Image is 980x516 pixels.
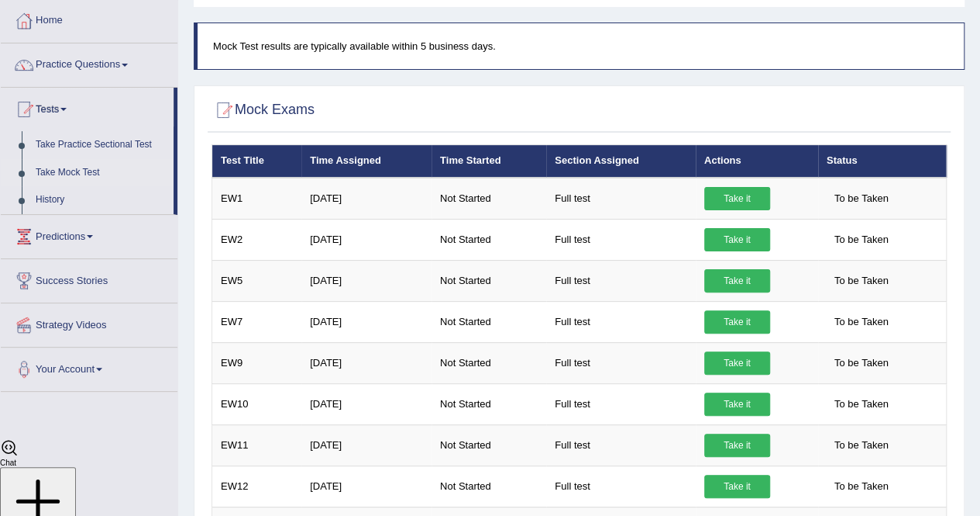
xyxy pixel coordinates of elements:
[301,342,432,383] td: [DATE]
[212,424,302,466] td: EW11
[211,99,315,122] h2: Mock Exams
[704,228,770,251] a: Take it
[1,43,177,82] a: Practice Questions
[301,424,432,466] td: [DATE]
[301,145,432,178] th: Time Assigned
[1,88,174,126] a: Tests
[546,342,696,383] td: Full test
[212,301,302,342] td: EW7
[827,187,896,210] span: To be Taken
[29,186,174,214] a: History
[432,260,546,301] td: Not Started
[546,260,696,301] td: Full test
[818,145,947,178] th: Status
[432,145,546,178] th: Time Started
[827,434,896,457] span: To be Taken
[827,269,896,293] span: To be Taken
[301,383,432,424] td: [DATE]
[827,475,896,498] span: To be Taken
[546,466,696,507] td: Full test
[827,393,896,416] span: To be Taken
[301,178,432,220] td: [DATE]
[1,303,177,342] a: Strategy Videos
[546,301,696,342] td: Full test
[546,178,696,220] td: Full test
[212,342,302,383] td: EW9
[29,159,174,187] a: Take Mock Test
[301,260,432,301] td: [DATE]
[546,145,696,178] th: Section Assigned
[1,348,177,386] a: Your Account
[696,145,818,178] th: Actions
[432,178,546,220] td: Not Started
[29,131,174,159] a: Take Practice Sectional Test
[212,145,302,178] th: Test Title
[432,466,546,507] td: Not Started
[432,342,546,383] td: Not Started
[301,466,432,507] td: [DATE]
[301,219,432,260] td: [DATE]
[704,393,770,416] a: Take it
[432,219,546,260] td: Not Started
[827,352,896,375] span: To be Taken
[546,424,696,466] td: Full test
[704,269,770,293] a: Take it
[301,301,432,342] td: [DATE]
[704,475,770,498] a: Take it
[432,301,546,342] td: Not Started
[212,178,302,220] td: EW1
[212,466,302,507] td: EW12
[546,219,696,260] td: Full test
[432,383,546,424] td: Not Started
[546,383,696,424] td: Full test
[704,434,770,457] a: Take it
[827,310,896,334] span: To be Taken
[1,215,177,254] a: Predictions
[827,228,896,251] span: To be Taken
[212,383,302,424] td: EW10
[213,39,948,54] p: Mock Test results are typically available within 5 business days.
[1,259,177,298] a: Success Stories
[704,187,770,210] a: Take it
[704,310,770,334] a: Take it
[432,424,546,466] td: Not Started
[212,219,302,260] td: EW2
[704,352,770,375] a: Take it
[212,260,302,301] td: EW5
